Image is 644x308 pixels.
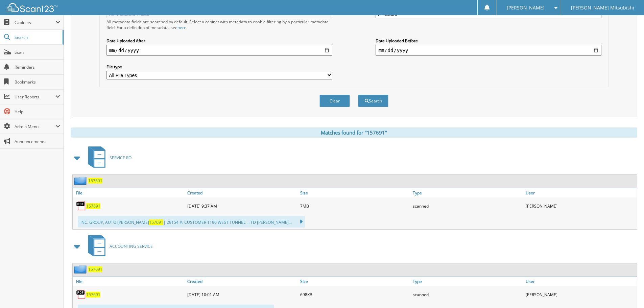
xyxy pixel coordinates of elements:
[15,64,60,70] span: Reminders
[411,288,524,301] div: scanned
[186,277,299,286] a: Created
[110,243,153,249] span: ACCOUNTING SERVICE
[299,277,411,286] a: Size
[524,288,637,301] div: [PERSON_NAME]
[299,199,411,213] div: 7MB
[524,199,637,213] div: [PERSON_NAME]
[7,3,57,12] img: scan123-logo-white.svg
[524,188,637,197] a: User
[299,188,411,197] a: Size
[71,127,637,138] div: Matches found for "157691"
[524,277,637,286] a: User
[15,124,55,129] span: Admin Menu
[15,94,55,100] span: User Reports
[106,19,332,30] div: All metadata fields are searched by default. Select a cabinet with metadata to enable filtering b...
[319,95,350,107] button: Clear
[74,176,88,185] img: folder2.png
[106,64,332,70] label: File type
[186,188,299,197] a: Created
[376,45,601,56] input: end
[76,289,86,300] img: PDF.png
[88,178,102,184] a: 157691
[358,95,388,107] button: Search
[186,288,299,301] div: [DATE] 10:01 AM
[376,38,601,44] label: Date Uploaded Before
[571,6,634,10] span: [PERSON_NAME] Mitsubishi
[15,49,60,55] span: Scan
[507,6,545,10] span: [PERSON_NAME]
[84,233,153,260] a: ACCOUNTING SERVICE
[610,276,644,308] iframe: Chat Widget
[186,199,299,213] div: [DATE] 9:37 AM
[15,109,60,115] span: Help
[76,201,86,211] img: PDF.png
[86,203,100,209] a: 157691
[15,34,59,40] span: Search
[15,79,60,85] span: Bookmarks
[15,20,55,25] span: Cabinets
[78,216,305,228] div: INC. GROUP, AUTO [PERSON_NAME] | 29154 #: CUSTOMER 1190 WEST TUNNEL ... TD [PERSON_NAME]...
[74,265,88,274] img: folder2.png
[73,277,186,286] a: File
[177,25,186,30] a: here
[411,188,524,197] a: Type
[84,144,132,171] a: SERVICE RO
[411,199,524,213] div: scanned
[299,288,411,301] div: 698KB
[106,45,332,56] input: start
[106,38,332,44] label: Date Uploaded After
[15,139,60,144] span: Announcements
[73,188,186,197] a: File
[88,266,102,272] a: 157691
[86,292,100,298] a: 157691
[110,155,132,161] span: SERVICE RO
[411,277,524,286] a: Type
[149,219,163,225] span: 157691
